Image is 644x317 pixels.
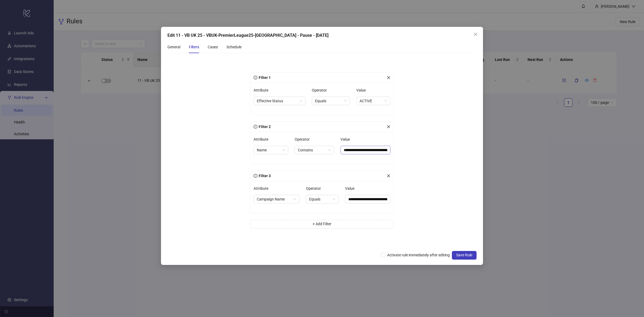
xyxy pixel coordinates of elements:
[341,135,353,144] label: Value
[313,222,331,226] span: + Add Filter
[452,251,477,260] button: Save Rule
[257,195,296,203] span: Campaign Name
[385,252,452,258] span: Activate rule immediately after editing
[356,86,369,94] label: Value
[387,174,390,178] span: close
[254,174,257,178] span: info-circle
[345,184,358,193] label: Value
[387,76,390,79] span: close
[226,44,241,50] div: Schedule
[345,195,390,203] input: Value
[250,220,394,228] button: + Add Filter
[312,86,330,94] label: Operator
[341,146,390,154] input: Value
[257,146,285,154] span: Name
[167,44,180,50] div: General
[208,44,218,50] div: Cases
[473,32,478,37] span: close
[298,146,331,154] span: Contains
[387,125,390,129] span: close
[189,44,199,50] div: Filters
[315,97,347,105] span: Equals
[167,32,477,39] div: Edit 11 - VB UK 25 - VBUK-PremierLeague25-[GEOGRAPHIC_DATA] - Pause - [DATE]
[257,75,271,80] span: Filter 1
[471,30,480,39] button: Close
[306,184,324,193] label: Operator
[456,253,472,257] span: Save Rule
[254,86,272,94] label: Attribute
[254,125,257,129] span: info-circle
[257,97,302,105] span: Effective Status
[254,184,272,193] label: Attribute
[257,125,271,129] span: Filter 2
[254,135,272,144] label: Attribute
[360,97,387,105] span: ACTIVE
[309,195,335,203] span: Equals
[254,76,257,79] span: info-circle
[295,135,313,144] label: Operator
[257,174,271,178] span: Filter 3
